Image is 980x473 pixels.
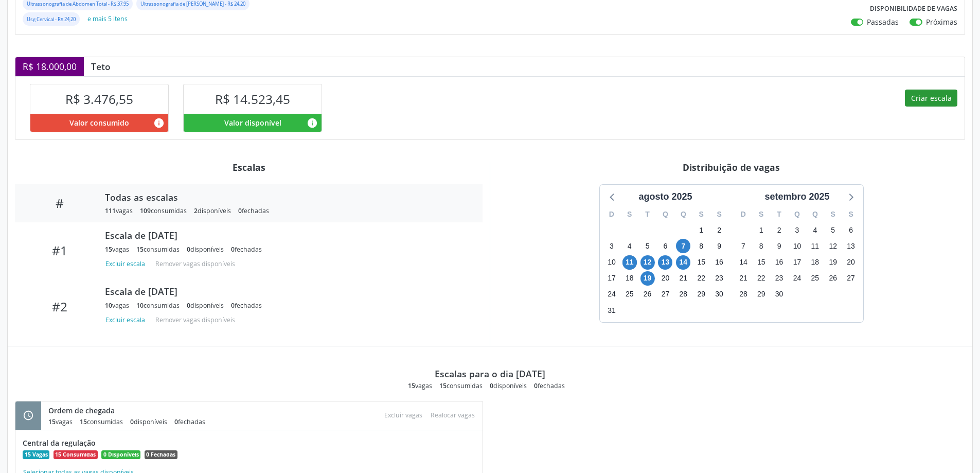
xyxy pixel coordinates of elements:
div: S [752,206,770,222]
div: #1 [22,243,98,258]
span: 15 [439,381,447,390]
span: sábado, 20 de setembro de 2025 [844,255,858,270]
span: sexta-feira, 5 de setembro de 2025 [826,223,840,237]
span: sexta-feira, 29 de agosto de 2025 [694,287,708,302]
span: sábado, 6 de setembro de 2025 [844,223,858,237]
span: quinta-feira, 28 de agosto de 2025 [676,287,690,302]
div: Q [806,206,824,222]
span: 15 [105,245,112,254]
span: segunda-feira, 22 de setembro de 2025 [754,271,769,286]
div: Central da regulação [23,437,475,448]
span: 0 [187,245,190,254]
div: disponíveis [194,206,231,215]
div: Escala de [DATE] [105,230,468,241]
div: consumidas [136,301,180,310]
span: terça-feira, 26 de agosto de 2025 [640,287,655,302]
div: fechadas [231,301,262,310]
div: D [735,206,753,222]
span: 0 [534,381,538,390]
span: 0 [231,301,235,310]
button: Excluir escala [105,257,149,271]
label: Próximas [926,16,957,27]
span: R$ 3.476,55 [65,91,133,108]
div: Escalas para o dia [DATE] [435,368,545,379]
label: Passadas [867,16,899,27]
span: quarta-feira, 24 de setembro de 2025 [790,271,804,286]
div: disponíveis [187,301,224,310]
div: Escala de [DATE] [105,286,468,297]
div: fechadas [174,417,205,426]
span: terça-feira, 23 de setembro de 2025 [772,271,787,286]
div: Escalas [15,162,483,173]
span: sexta-feira, 15 de agosto de 2025 [694,255,708,270]
span: quinta-feira, 18 de setembro de 2025 [808,255,822,270]
span: segunda-feira, 11 de agosto de 2025 [622,255,637,270]
span: R$ 14.523,45 [215,91,290,108]
span: 15 [136,245,144,254]
span: sábado, 23 de agosto de 2025 [712,271,726,286]
div: vagas [48,417,73,426]
span: quarta-feira, 20 de agosto de 2025 [658,271,672,286]
span: quarta-feira, 13 de agosto de 2025 [658,255,672,270]
span: sábado, 27 de setembro de 2025 [844,271,858,286]
span: segunda-feira, 18 de agosto de 2025 [622,271,637,286]
span: Valor disponível [224,117,281,128]
i: schedule [23,410,34,421]
div: Todas as escalas [105,191,468,203]
div: vagas [105,245,129,254]
span: 109 [140,206,151,215]
div: vagas [105,206,133,215]
span: 0 Fechadas [145,450,177,460]
div: Q [656,206,674,222]
div: S [824,206,842,222]
span: sábado, 2 de agosto de 2025 [712,223,726,237]
span: quarta-feira, 27 de agosto de 2025 [658,287,672,302]
small: Ultrassonografia de [PERSON_NAME] - R$ 24,20 [140,1,245,7]
div: #2 [22,299,98,314]
button: Criar escala [905,90,957,107]
span: terça-feira, 16 de setembro de 2025 [772,255,787,270]
span: quinta-feira, 21 de agosto de 2025 [676,271,690,286]
span: domingo, 17 de agosto de 2025 [604,271,619,286]
div: fechadas [238,206,269,215]
span: domingo, 3 de agosto de 2025 [604,239,619,253]
span: sexta-feira, 26 de setembro de 2025 [826,271,840,286]
div: T [770,206,788,222]
div: D [603,206,621,222]
span: 0 [187,301,190,310]
span: 15 [80,417,87,426]
i: Valor consumido por agendamentos feitos para este serviço [153,117,165,129]
span: 15 [408,381,415,390]
span: domingo, 7 de setembro de 2025 [736,239,751,253]
span: segunda-feira, 1 de setembro de 2025 [754,223,769,237]
span: quinta-feira, 25 de setembro de 2025 [808,271,822,286]
span: 10 [105,301,112,310]
div: S [620,206,638,222]
span: quarta-feira, 10 de setembro de 2025 [790,239,804,253]
div: Q [788,206,806,222]
span: 15 [48,417,56,426]
span: segunda-feira, 29 de setembro de 2025 [754,287,769,302]
span: 111 [105,206,116,215]
i: Valor disponível para agendamentos feitos para este serviço [307,117,318,129]
div: Teto [84,61,118,72]
span: 10 [136,301,144,310]
span: terça-feira, 12 de agosto de 2025 [640,255,655,270]
span: quarta-feira, 3 de setembro de 2025 [790,223,804,237]
span: quarta-feira, 6 de agosto de 2025 [658,239,672,253]
span: 0 [231,245,235,254]
span: 0 [238,206,242,215]
div: disponíveis [130,417,167,426]
div: consumidas [80,417,123,426]
span: segunda-feira, 8 de setembro de 2025 [754,239,769,253]
div: consumidas [136,245,180,254]
span: 0 [130,417,134,426]
span: sexta-feira, 1 de agosto de 2025 [694,223,708,237]
span: terça-feira, 9 de setembro de 2025 [772,239,787,253]
span: domingo, 28 de setembro de 2025 [736,287,751,302]
span: 0 Disponíveis [101,450,140,460]
span: sábado, 13 de setembro de 2025 [844,239,858,253]
span: sábado, 9 de agosto de 2025 [712,239,726,253]
label: Disponibilidade de vagas [870,1,957,17]
small: Ultrassonografia de Abdomen Total - R$ 37,95 [27,1,129,7]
